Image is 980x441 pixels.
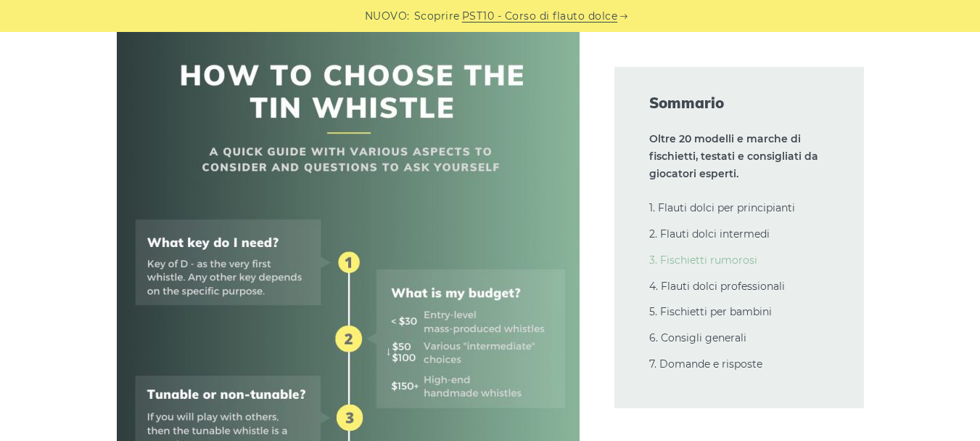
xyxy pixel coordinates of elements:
[365,9,410,23] font: NUOVO:
[462,8,618,25] a: PST10 - Corso di flauto dolce
[649,305,772,318] a: 5. Fischietti per bambini
[649,331,746,344] a: 6. Consigli generali
[649,94,724,112] font: Sommario
[414,9,460,23] font: Scoprire
[649,280,785,293] a: 4. Flauti dolci professionali
[649,357,762,371] a: 7. Domande e risposte
[649,254,757,267] a: 3. Fischietti rumorosi
[462,9,618,23] font: PST10 - Corso di flauto dolce
[649,132,818,180] font: Oltre 20 modelli e marche di fischietti, testati e consigliati da giocatori esperti.
[649,201,795,214] a: 1. Flauti dolci per principianti
[649,227,770,240] a: 2. Flauti dolci intermedi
